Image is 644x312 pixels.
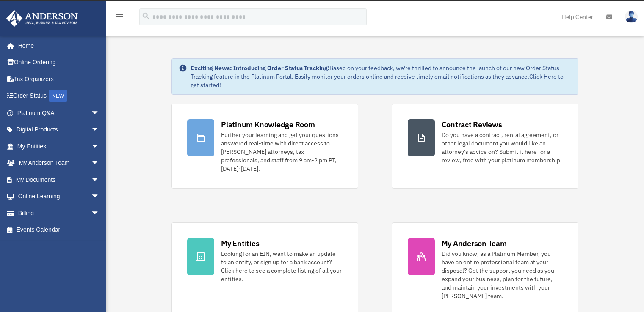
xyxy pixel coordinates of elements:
[6,37,108,54] a: Home
[221,238,259,249] div: My Entities
[392,104,578,189] a: Contract Reviews Do you have a contract, rental agreement, or other legal document you would like...
[442,238,507,249] div: My Anderson Team
[221,119,315,130] div: Platinum Knowledge Room
[6,54,112,71] a: Online Ordering
[6,138,112,155] a: My Entitiesarrow_drop_down
[6,155,112,172] a: My Anderson Teamarrow_drop_down
[6,188,112,205] a: Online Learningarrow_drop_down
[6,121,112,138] a: Digital Productsarrow_drop_down
[442,119,502,130] div: Contract Reviews
[91,104,108,122] span: arrow_drop_down
[442,131,563,164] div: Do you have a contract, rental agreement, or other legal document you would like an attorney's ad...
[6,205,112,222] a: Billingarrow_drop_down
[625,11,638,23] img: User Pic
[6,71,112,88] a: Tax Organizers
[6,222,112,238] a: Events Calendar
[49,90,67,102] div: NEW
[191,73,564,89] a: Click Here to get started!
[191,64,571,89] div: Based on your feedback, we're thrilled to announce the launch of our new Order Status Tracking fe...
[171,104,358,189] a: Platinum Knowledge Room Further your learning and get your questions answered real-time with dire...
[114,15,124,22] a: menu
[91,155,108,172] span: arrow_drop_down
[91,138,108,155] span: arrow_drop_down
[6,88,112,105] a: Order StatusNEW
[91,205,108,222] span: arrow_drop_down
[114,12,124,22] i: menu
[221,249,342,283] div: Looking for an EIN, want to make an update to an entity, or sign up for a bank account? Click her...
[91,121,108,139] span: arrow_drop_down
[191,64,329,72] strong: Exciting News: Introducing Order Status Tracking!
[6,104,112,121] a: Platinum Q&Aarrow_drop_down
[91,188,108,205] span: arrow_drop_down
[4,10,80,27] img: Anderson Advisors Platinum Portal
[442,249,563,300] div: Did you know, as a Platinum Member, you have an entire professional team at your disposal? Get th...
[141,11,151,21] i: search
[91,171,108,189] span: arrow_drop_down
[6,171,112,188] a: My Documentsarrow_drop_down
[221,131,342,173] div: Further your learning and get your questions answered real-time with direct access to [PERSON_NAM...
